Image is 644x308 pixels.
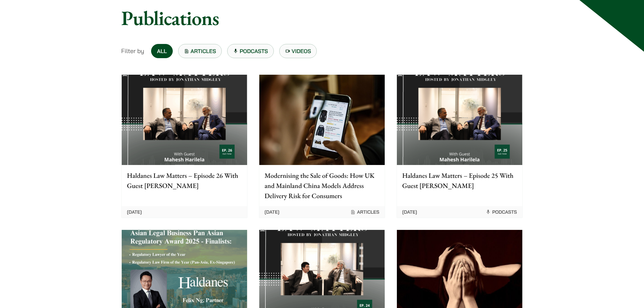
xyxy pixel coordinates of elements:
a: Articles [178,44,222,58]
span: Articles [350,209,379,215]
h1: Publications [121,6,523,30]
a: Haldanes Law Matters – Episode 25 With Guest [PERSON_NAME] [DATE] Podcasts [397,74,523,218]
time: [DATE] [127,209,142,215]
time: [DATE] [265,209,280,215]
span: Filter by [121,46,144,55]
p: Haldanes Law Matters – Episode 26 With Guest [PERSON_NAME] [127,170,242,191]
a: Podcasts [227,44,274,58]
a: Haldanes Law Matters – Episode 26 With Guest [PERSON_NAME] [DATE] [121,74,247,218]
time: [DATE] [402,209,417,215]
p: Modernising the Sale of Goods: How UK and Mainland China Models Address Delivery Risk for Consumers [265,170,379,201]
span: Podcasts [485,209,517,215]
a: Modernising the Sale of Goods: How UK and Mainland China Models Address Delivery Risk for Consume... [259,74,385,218]
p: Haldanes Law Matters – Episode 25 With Guest [PERSON_NAME] [402,170,517,191]
a: Videos [279,44,317,58]
a: All [151,44,172,58]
